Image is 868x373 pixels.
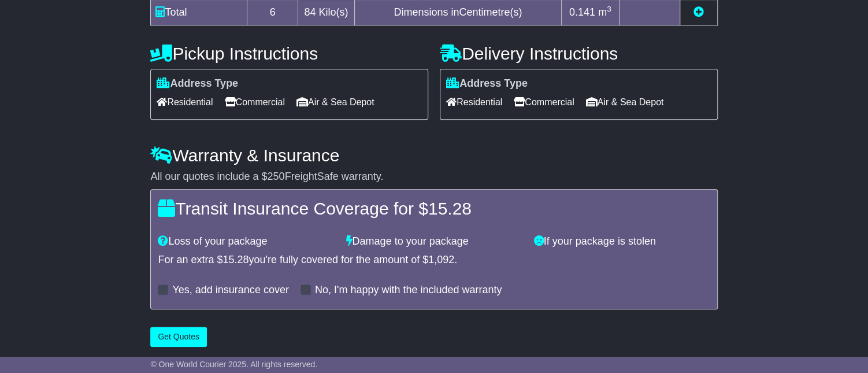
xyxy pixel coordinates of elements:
sup: 3 [607,5,611,13]
span: 0.141 [569,6,595,18]
label: Address Type [446,77,528,90]
span: © One World Courier 2025. All rights reserved. [150,360,317,369]
span: 1,092 [428,254,454,265]
div: If your package is stolen [528,235,716,248]
label: Address Type [157,77,238,90]
div: Damage to your package [340,235,528,248]
label: Yes, add insurance cover [172,284,288,297]
button: Get Quotes [150,327,207,347]
span: m [598,6,611,18]
span: Residential [157,93,213,111]
div: All our quotes include a $ FreightSafe warranty. [150,171,717,183]
span: 84 [304,6,316,18]
h4: Delivery Instructions [440,44,718,63]
span: Commercial [514,93,574,111]
span: 250 [267,171,284,182]
div: Loss of your package [152,235,340,248]
span: 15.28 [222,254,248,265]
h4: Transit Insurance Coverage for $ [158,199,710,218]
span: Residential [446,93,502,111]
h4: Warranty & Insurance [150,146,717,165]
span: 15.28 [428,199,472,218]
h4: Pickup Instructions [150,44,428,63]
span: Air & Sea Depot [585,93,663,111]
div: For an extra $ you're fully covered for the amount of $ . [158,254,710,267]
label: No, I'm happy with the included warranty [315,284,502,297]
a: Add new item [693,6,704,18]
span: Air & Sea Depot [296,93,374,111]
span: Commercial [224,93,284,111]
